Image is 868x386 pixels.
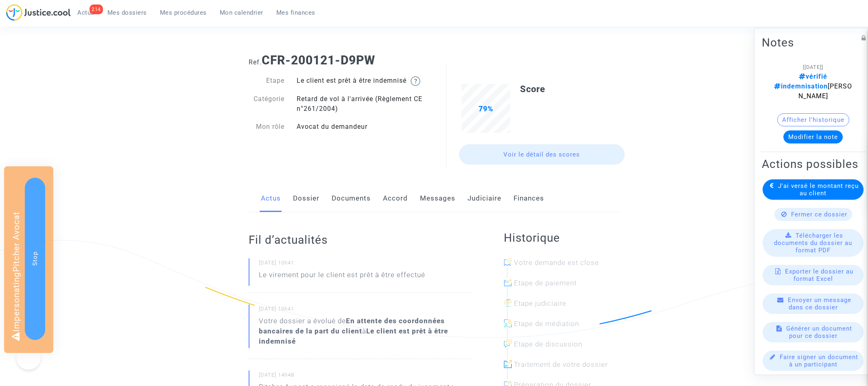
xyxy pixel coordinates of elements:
[774,232,852,254] span: Télécharger les documents du dossier au format PDF
[6,4,71,21] img: jc-logo.svg
[220,9,263,16] span: Mon calendrier
[153,7,213,19] a: Mes procédures
[514,185,544,212] a: Finances
[71,7,101,19] a: 214Actus
[90,4,103,14] div: 214
[101,7,153,19] a: Mes dossiers
[16,345,41,370] iframe: Help Scout Beacon - Open
[259,270,425,284] p: Le virement pour le client est prêt à être effectué
[276,9,315,16] span: Mes finances
[762,35,864,49] h2: Notes
[107,9,147,16] span: Mes dossiers
[259,259,471,270] small: [DATE] 10h41
[249,58,262,66] span: Ref.
[778,182,859,196] span: J'ai versé le montant reçu au client
[4,166,53,353] div: Impersonating
[261,185,281,212] a: Actus
[803,64,823,70] span: [[DATE]]
[243,94,291,114] div: Catégorie
[799,72,827,80] span: vérifié
[411,76,420,86] img: help.svg
[332,185,371,212] a: Documents
[213,7,270,19] a: Mon calendrier
[270,7,322,19] a: Mes finances
[791,210,847,218] span: Fermer ce dossier
[383,185,408,212] a: Accord
[249,233,471,247] h2: Fil d’actualités
[762,157,864,171] h2: Actions possibles
[788,296,851,311] span: Envoyer un message dans ce dossier
[786,324,852,339] span: Générer un document pour ce dossier
[262,53,375,67] b: CFR-200121-D9PW
[520,84,545,94] b: Score
[774,82,828,90] span: indemnisation
[774,72,852,99] span: [PERSON_NAME]
[293,185,319,212] a: Dossier
[459,144,625,165] a: Voir le détail des scores
[77,9,94,16] span: Actus
[785,267,853,282] span: Exporter le dossier au format Excel
[514,258,599,267] span: Votre demande est close
[777,113,849,126] button: Afficher l'historique
[25,178,45,340] button: Stop
[259,316,471,346] div: Votre dossier a évolué de à
[243,76,291,86] div: Etape
[243,122,291,132] div: Mon rôle
[479,104,493,113] span: 79%
[291,122,434,132] div: Avocat du demandeur
[259,305,471,316] small: [DATE] 10h41
[504,231,619,245] h2: Historique
[259,371,471,382] small: [DATE] 14h48
[291,94,434,114] div: Retard de vol à l'arrivée (Règlement CE n°261/2004)
[468,185,501,212] a: Judiciaire
[259,317,445,335] b: En attente des coordonnées bancaires de la part du client
[259,327,448,345] b: Le client est prêt à être indemnisé
[420,185,455,212] a: Messages
[780,353,858,368] span: Faire signer un document à un participant
[291,76,434,86] div: Le client est prêt à être indemnisé
[31,251,39,266] span: Stop
[783,130,843,143] button: Modifier la note
[160,9,207,16] span: Mes procédures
